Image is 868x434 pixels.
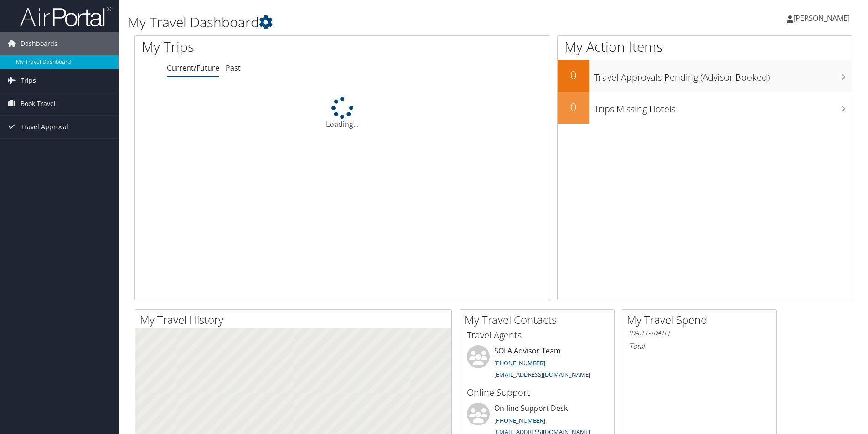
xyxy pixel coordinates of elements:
a: [PHONE_NUMBER] [494,359,545,367]
h3: Online Support [467,386,607,399]
div: Loading... [135,97,550,130]
h2: 0 [558,99,589,115]
a: Past [226,63,241,73]
a: 0Trips Missing Hotels [558,92,852,124]
h6: [DATE] - [DATE] [629,329,770,338]
span: Book Travel [21,92,56,115]
a: 0Travel Approvals Pending (Advisor Booked) [558,60,852,92]
a: Current/Future [167,63,219,73]
a: [EMAIL_ADDRESS][DOMAIN_NAME] [494,370,590,378]
h1: My Action Items [558,37,852,56]
h3: Travel Agents [467,329,607,342]
h3: Travel Approvals Pending (Advisor Booked) [594,66,852,84]
h2: 0 [558,67,589,83]
span: Travel Approval [21,116,68,138]
h2: My Travel Spend [627,312,776,328]
h3: Trips Missing Hotels [594,98,852,116]
h1: My Trips [142,37,370,56]
h6: Total [629,341,770,351]
h2: My Travel Contacts [465,312,614,328]
a: [PHONE_NUMBER] [494,416,545,424]
h2: My Travel History [140,312,451,328]
h1: My Travel Dashboard [128,13,615,32]
li: SOLA Advisor Team [462,345,612,383]
span: [PERSON_NAME] [793,13,850,23]
a: [PERSON_NAME] [787,5,859,32]
span: Trips [21,69,36,92]
img: airportal-logo.png [20,6,111,27]
span: Dashboards [21,32,57,55]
